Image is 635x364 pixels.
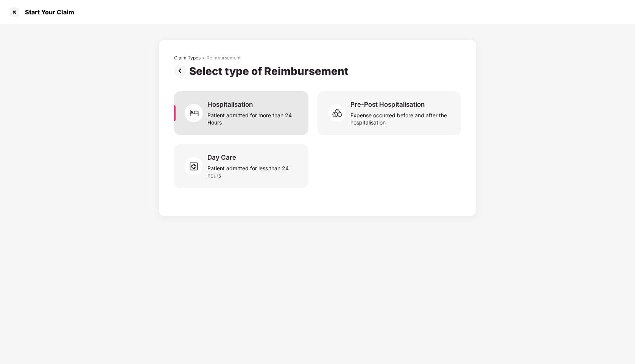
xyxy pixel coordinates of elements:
[20,8,74,16] div: Start Your Claim
[174,55,201,61] div: Claim Types
[174,65,189,77] img: svg+xml;base64,PHN2ZyBpZD0iUHJldi0zMngzMiIgeG1sbnM9Imh0dHA6Ly93d3cudzMub3JnLzIwMDAvc3ZnIiB3aWR0aD...
[202,55,205,61] div: >
[185,102,207,124] img: svg+xml;base64,PHN2ZyB4bWxucz0iaHR0cDovL3d3dy53My5vcmcvMjAwMC9zdmciIHdpZHRoPSI2MCIgaGVpZ2h0PSI2MC...
[328,102,350,124] img: svg+xml;base64,PHN2ZyB4bWxucz0iaHR0cDovL3d3dy53My5vcmcvMjAwMC9zdmciIHdpZHRoPSI2MCIgaGVpZ2h0PSI1OC...
[350,100,425,109] div: Pre-Post Hospitalisation
[350,109,452,126] div: Expense occurred before and after the hospitalisation
[207,162,299,179] div: Patient admitted for less than 24 hours
[185,155,207,177] img: svg+xml;base64,PHN2ZyB4bWxucz0iaHR0cDovL3d3dy53My5vcmcvMjAwMC9zdmciIHdpZHRoPSI2MCIgaGVpZ2h0PSI1OC...
[189,65,352,78] div: Select type of Reimbursement
[207,100,253,109] div: Hospitalisation
[207,109,299,126] div: Patient admitted for more than 24 Hours
[207,153,236,162] div: Day Care
[207,55,241,61] div: Reimbursement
